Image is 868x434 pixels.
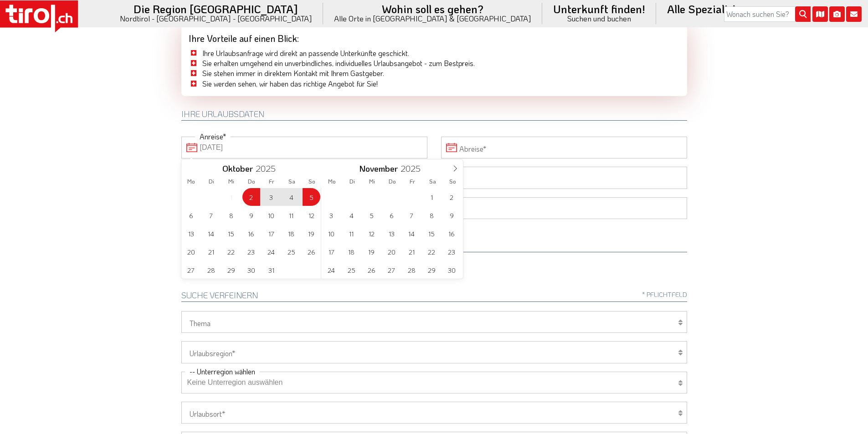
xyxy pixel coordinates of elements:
[442,179,462,184] span: So
[241,179,262,184] span: Do
[362,179,382,184] span: Mi
[342,179,362,184] span: Di
[303,188,320,206] span: Oktober 5, 2025
[383,261,401,279] span: November 27, 2025
[282,179,302,184] span: Sa
[443,188,461,206] span: November 2, 2025
[343,261,360,279] span: November 25, 2025
[182,243,200,260] span: Oktober 20, 2025
[222,243,240,260] span: Oktober 22, 2025
[382,179,402,184] span: Do
[222,188,240,206] span: Oktober 1, 2025
[323,206,340,224] span: November 3, 2025
[202,243,220,260] span: Oktober 21, 2025
[262,206,280,224] span: Oktober 10, 2025
[363,261,380,279] span: November 26, 2025
[363,243,380,260] span: November 19, 2025
[302,179,322,184] span: So
[423,188,441,206] span: November 1, 2025
[181,25,687,48] div: Ihre Vorteile auf einen Blick:
[222,206,240,224] span: Oktober 8, 2025
[363,225,380,242] span: November 12, 2025
[383,225,401,242] span: November 13, 2025
[402,179,422,184] span: Fr
[181,179,201,184] span: Mo
[120,15,312,22] small: Nordtirol - [GEOGRAPHIC_DATA] - [GEOGRAPHIC_DATA]
[443,206,461,224] span: November 9, 2025
[642,291,687,298] span: * Pflichtfeld
[221,179,241,184] span: Mi
[403,243,421,260] span: November 21, 2025
[323,261,340,279] span: November 24, 2025
[262,261,280,279] span: Oktober 31, 2025
[282,206,300,224] span: Oktober 11, 2025
[253,163,283,174] input: Year
[181,110,687,121] h2: Ihre Urlaubsdaten
[222,164,253,173] span: Oktober
[242,261,260,279] span: Oktober 30, 2025
[423,206,441,224] span: November 8, 2025
[383,243,401,260] span: November 20, 2025
[262,179,282,184] span: Fr
[403,206,421,224] span: November 7, 2025
[202,206,220,224] span: Oktober 7, 2025
[343,206,360,224] span: November 4, 2025
[359,164,398,173] span: November
[334,15,531,22] small: Alle Orte in [GEOGRAPHIC_DATA] & [GEOGRAPHIC_DATA]
[403,225,421,242] span: November 14, 2025
[423,243,441,260] span: November 22, 2025
[398,163,428,174] input: Year
[222,225,240,242] span: Oktober 15, 2025
[242,225,260,242] span: Oktober 16, 2025
[222,261,240,279] span: Oktober 29, 2025
[189,68,680,78] li: Sie stehen immer in direktem Kontakt mit Ihrem Gastgeber.
[181,291,687,302] h2: Suche verfeinern
[303,206,320,224] span: Oktober 12, 2025
[343,225,360,242] span: November 11, 2025
[262,243,280,260] span: Oktober 24, 2025
[322,179,342,184] span: Mo
[343,243,360,260] span: November 18, 2025
[262,188,280,206] span: Oktober 3, 2025
[182,225,200,242] span: Oktober 13, 2025
[201,179,221,184] span: Di
[323,225,340,242] span: November 10, 2025
[262,225,280,242] span: Oktober 17, 2025
[443,243,461,260] span: November 23, 2025
[323,243,340,260] span: November 17, 2025
[423,261,441,279] span: November 29, 2025
[189,79,680,89] li: Sie werden sehen, wir haben das richtige Angebot für Sie!
[189,48,680,58] li: Ihre Urlaubsanfrage wird direkt an passende Unterkünfte geschickt.
[383,206,401,224] span: November 6, 2025
[189,58,680,68] li: Sie erhalten umgehend ein unverbindliches, individuelles Urlaubsangebot - zum Bestpreis.
[202,225,220,242] span: Oktober 14, 2025
[182,206,200,224] span: Oktober 6, 2025
[282,188,300,206] span: Oktober 4, 2025
[182,261,200,279] span: Oktober 27, 2025
[443,225,461,242] span: November 16, 2025
[303,243,320,260] span: Oktober 26, 2025
[282,243,300,260] span: Oktober 25, 2025
[422,179,442,184] span: Sa
[363,206,380,224] span: November 5, 2025
[423,225,441,242] span: November 15, 2025
[443,261,461,279] span: November 30, 2025
[282,225,300,242] span: Oktober 18, 2025
[724,6,811,22] input: Wonach suchen Sie?
[202,261,220,279] span: Oktober 28, 2025
[303,225,320,242] span: Oktober 19, 2025
[242,243,260,260] span: Oktober 23, 2025
[846,6,862,22] i: Kontakt
[242,206,260,224] span: Oktober 9, 2025
[812,6,828,22] i: Karte öffnen
[829,6,845,22] i: Fotogalerie
[403,261,421,279] span: November 28, 2025
[553,15,645,22] small: Suchen und buchen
